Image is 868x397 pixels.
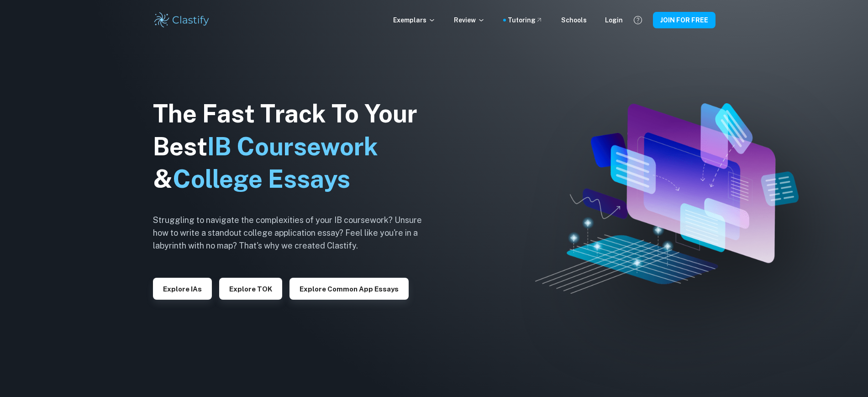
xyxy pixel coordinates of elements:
[153,214,436,252] h6: Struggling to navigate the complexities of your IB coursework? Unsure how to write a standout col...
[219,284,282,293] a: Explore TOK
[605,15,623,25] a: Login
[454,15,485,25] p: Review
[561,15,587,25] a: Schools
[289,284,409,293] a: Explore Common App essays
[207,132,378,161] span: IB Coursework
[393,15,436,25] p: Exemplars
[153,11,211,29] img: Clastify logo
[153,284,212,293] a: Explore IAs
[153,97,436,196] h1: The Fast Track To Your Best &
[289,278,409,300] button: Explore Common App essays
[219,278,282,300] button: Explore TOK
[630,12,646,28] button: Help and Feedback
[535,103,799,294] img: Clastify hero
[508,15,543,25] a: Tutoring
[173,164,350,193] span: College Essays
[153,278,212,300] button: Explore IAs
[653,12,715,28] button: JOIN FOR FREE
